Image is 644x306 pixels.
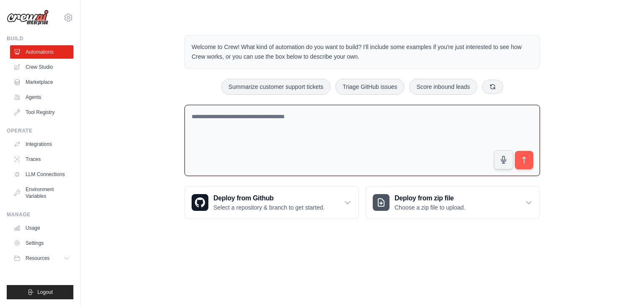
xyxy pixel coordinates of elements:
[7,211,73,218] div: Manage
[10,153,73,166] a: Traces
[26,255,49,262] span: Resources
[7,10,49,26] img: Logo
[10,183,73,203] a: Environment Variables
[7,127,73,134] div: Operate
[10,168,73,181] a: LLM Connections
[213,203,325,212] p: Select a repository & branch to get started.
[10,252,73,265] button: Resources
[602,266,644,306] iframe: Chat Widget
[192,42,533,62] p: Welcome to Crew! What kind of automation do you want to build? I'll include some examples if you'...
[10,60,73,74] a: Crew Studio
[10,45,73,59] a: Automations
[10,91,73,104] a: Agents
[10,106,73,119] a: Tool Registry
[7,285,73,299] button: Logout
[221,79,330,95] button: Summarize customer support tickets
[409,79,477,95] button: Score inbound leads
[10,221,73,235] a: Usage
[395,203,465,212] p: Choose a zip file to upload.
[213,193,325,203] h3: Deploy from Github
[37,289,53,296] span: Logout
[10,75,73,89] a: Marketplace
[10,236,73,250] a: Settings
[335,79,404,95] button: Triage GitHub issues
[395,193,465,203] h3: Deploy from zip file
[7,35,73,42] div: Build
[10,137,73,151] a: Integrations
